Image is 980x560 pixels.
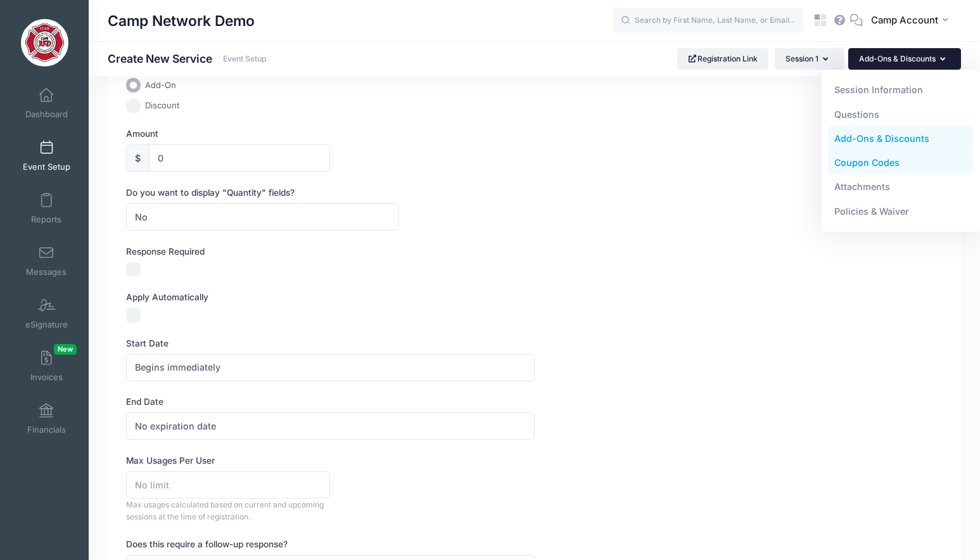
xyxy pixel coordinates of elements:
input: No limit [126,471,330,499]
a: eSignature [16,291,77,336]
a: Session Information [828,78,974,102]
a: Dashboard [16,81,77,125]
a: Event Setup [16,134,77,178]
label: Max Usages Per User [126,454,534,467]
div: $ [126,144,150,172]
span: Max usages calculated based on current and upcoming sessions at the time of registration. [126,500,324,522]
a: Messages [16,239,77,283]
label: Response Required [126,245,534,258]
a: Registration Link [677,48,769,70]
span: Invoices [30,372,63,383]
span: Reports [31,214,61,225]
a: Attachments [828,175,974,199]
span: New [54,344,77,355]
span: No [135,210,148,224]
span: Event Setup [23,162,70,172]
h1: Camp Network Demo [108,6,255,35]
span: No expiration date [126,412,534,440]
a: Reports [16,186,77,231]
a: Policies & Waiver [828,200,974,224]
span: eSignature [25,319,68,330]
div: Add-Ons & Discounts [822,70,980,232]
span: Begins immediately [135,360,220,374]
span: No [126,203,398,231]
span: Financials [27,424,66,435]
span: Session 1 [786,54,818,63]
span: Begins immediately [126,354,534,381]
label: Start Date [126,337,534,350]
label: Add-On [145,79,176,92]
label: Amount [126,127,534,140]
label: Apply Automatically [126,291,534,303]
span: Camp Account [871,13,938,27]
span: Messages [26,267,67,277]
a: Questions [828,102,974,126]
button: Session 1 [775,48,844,70]
input: 0.00 [149,144,330,172]
span: No expiration date [135,419,216,433]
a: Financials [16,397,77,441]
button: Camp Account [863,6,961,35]
label: End Date [126,395,534,408]
label: Does this require a follow-up response? [126,538,534,550]
a: Coupon Codes [828,151,974,175]
button: Add-Ons & Discounts [848,48,961,70]
h1: Create New Service [108,52,267,65]
a: Event Setup [223,54,267,64]
label: Do you want to display "Quantity" fields? [126,186,534,199]
input: Search by First Name, Last Name, or Email... [613,8,803,34]
a: Add-Ons & Discounts [828,127,974,151]
label: Discount [145,99,179,112]
span: Dashboard [25,109,68,120]
img: Camp Network Demo [21,19,68,67]
a: InvoicesNew [16,344,77,388]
